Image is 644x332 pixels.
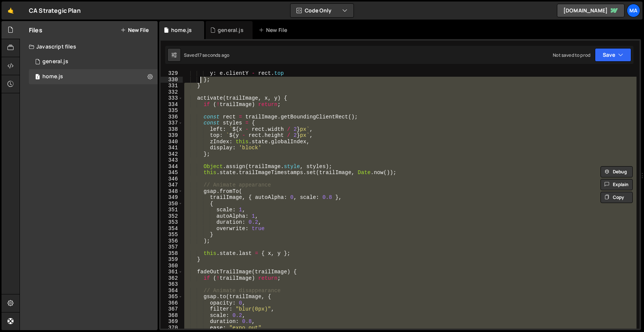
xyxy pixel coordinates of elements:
[161,164,183,170] div: 344
[161,238,183,244] div: 356
[161,213,183,220] div: 352
[161,108,183,114] div: 335
[161,244,183,250] div: 357
[600,179,633,190] button: Explain
[161,145,183,151] div: 341
[161,114,183,120] div: 336
[42,58,68,65] div: general.js
[2,2,20,20] a: 🤙
[29,69,158,84] div: home.js
[161,89,183,96] div: 332
[595,48,631,62] button: Save
[161,182,183,188] div: 347
[161,83,183,89] div: 331
[161,318,183,325] div: 369
[161,250,183,257] div: 358
[161,281,183,288] div: 363
[29,6,81,15] div: CA Strategic Plan
[197,52,229,58] div: 17 seconds ago
[161,120,183,126] div: 337
[161,77,183,83] div: 330
[120,27,149,33] button: New File
[161,176,183,182] div: 346
[161,256,183,263] div: 359
[161,132,183,139] div: 339
[184,52,229,58] div: Saved
[161,151,183,158] div: 342
[29,26,42,34] h2: Files
[259,26,290,34] div: New File
[161,95,183,102] div: 333
[218,26,244,34] div: general.js
[161,102,183,108] div: 334
[161,288,183,294] div: 364
[161,170,183,176] div: 345
[553,52,590,58] div: Not saved to prod
[290,4,354,17] button: Code Only
[161,300,183,306] div: 366
[161,188,183,195] div: 348
[161,126,183,133] div: 338
[161,269,183,275] div: 361
[161,226,183,232] div: 354
[627,4,640,17] a: Ma
[161,207,183,213] div: 351
[161,275,183,282] div: 362
[161,263,183,269] div: 360
[600,166,633,177] button: Debug
[161,294,183,300] div: 365
[161,70,183,77] div: 329
[161,232,183,238] div: 355
[600,192,633,203] button: Copy
[161,312,183,319] div: 368
[161,201,183,207] div: 350
[42,73,63,80] div: home.js
[161,219,183,226] div: 353
[161,194,183,201] div: 349
[171,26,192,34] div: home.js
[557,4,624,17] a: [DOMAIN_NAME]
[29,54,158,69] div: 17131/47264.js
[161,306,183,312] div: 367
[161,157,183,164] div: 343
[161,325,183,331] div: 370
[35,74,40,80] span: 1
[20,39,158,54] div: Javascript files
[161,139,183,145] div: 340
